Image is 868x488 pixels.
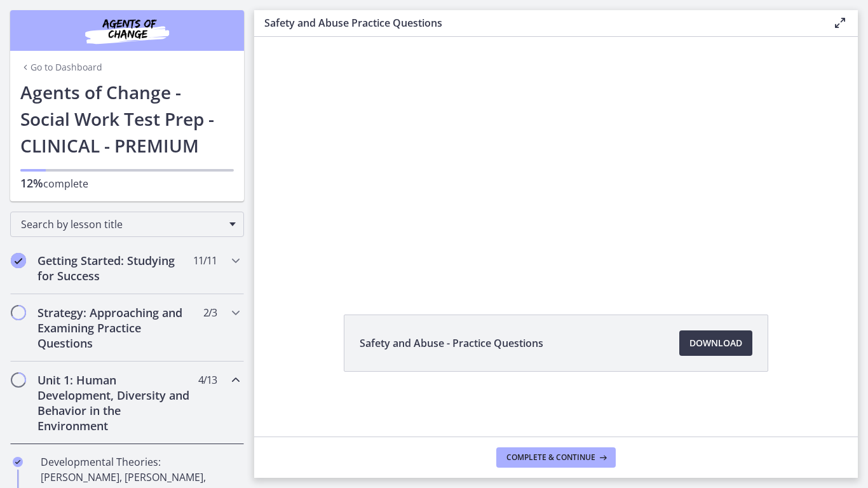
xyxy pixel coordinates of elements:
h2: Strategy: Approaching and Examining Practice Questions [37,305,193,351]
span: Search by lesson title [21,217,223,231]
button: Complete & continue [496,447,616,468]
a: Download [679,330,752,356]
h2: Unit 1: Human Development, Diversity and Behavior in the Environment [37,372,193,433]
iframe: Video Lesson [254,37,858,285]
span: 11 / 11 [193,253,217,268]
span: Complete & continue [506,452,595,463]
img: Agents of Change [51,15,203,46]
div: Search by lesson title [10,212,244,237]
span: Download [689,335,742,351]
p: complete [20,175,234,191]
span: 4 / 13 [198,372,217,388]
h2: Getting Started: Studying for Success [37,253,193,283]
a: Go to Dashboard [20,61,102,74]
i: Completed [11,253,26,268]
h3: Safety and Abuse Practice Questions [264,15,812,30]
span: Safety and Abuse - Practice Questions [360,335,543,351]
span: 2 / 3 [203,305,217,320]
i: Completed [13,457,23,467]
span: 12% [20,175,43,191]
h1: Agents of Change - Social Work Test Prep - CLINICAL - PREMIUM [20,79,234,159]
